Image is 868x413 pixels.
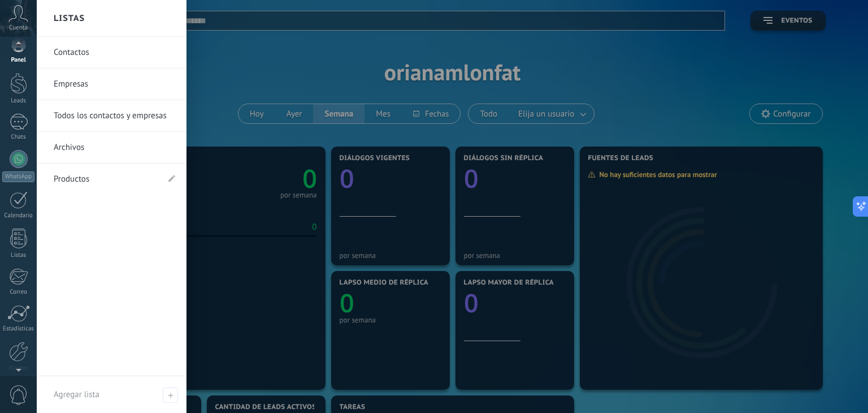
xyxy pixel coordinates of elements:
span: Agregar lista [54,389,99,400]
div: Correo [2,289,35,296]
div: Chats [2,134,35,141]
div: Leads [2,97,35,105]
a: Empresas [54,68,175,100]
div: Listas [2,252,35,259]
a: Todos los contactos y empresas [54,100,175,132]
div: WhatsApp [2,171,34,182]
a: Productos [54,164,158,195]
a: Contactos [54,37,175,68]
h2: Listas [54,1,85,36]
span: Cuenta [9,24,28,32]
div: Calendario [2,212,35,220]
div: Panel [2,57,35,64]
div: Estadísticas [2,325,35,333]
a: Archivos [54,132,175,164]
span: Agregar lista [163,388,178,403]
